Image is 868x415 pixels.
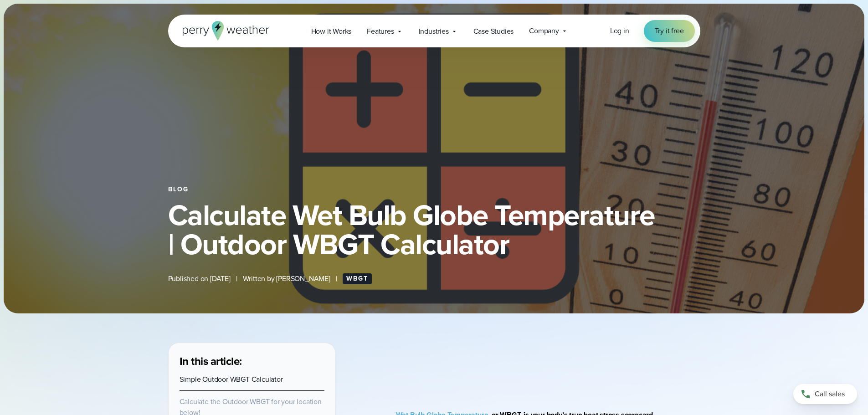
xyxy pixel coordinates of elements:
a: WBGT [343,273,372,284]
a: Call sales [793,384,857,404]
h1: Calculate Wet Bulb Globe Temperature | Outdoor WBGT Calculator [168,200,700,259]
div: Blog [168,186,700,193]
span: Industries [419,26,449,37]
span: | [336,273,337,284]
span: Company [529,26,559,36]
a: Try it free [644,20,695,42]
span: | [236,273,237,284]
a: Simple Outdoor WBGT Calculator [180,374,283,384]
span: How it Works [311,26,352,37]
a: Case Studies [466,22,522,41]
span: Call sales [815,389,845,400]
a: Log in [610,26,629,36]
span: Try it free [655,26,684,36]
span: Published on [DATE] [168,273,231,284]
span: Written by [PERSON_NAME] [243,273,330,284]
span: Features [367,26,394,37]
h3: In this article: [180,354,324,369]
span: Case Studies [473,26,514,37]
iframe: WBGT Explained: Listen as we break down all you need to know about WBGT Video [422,343,673,380]
span: Log in [610,26,629,36]
a: How it Works [303,22,360,41]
